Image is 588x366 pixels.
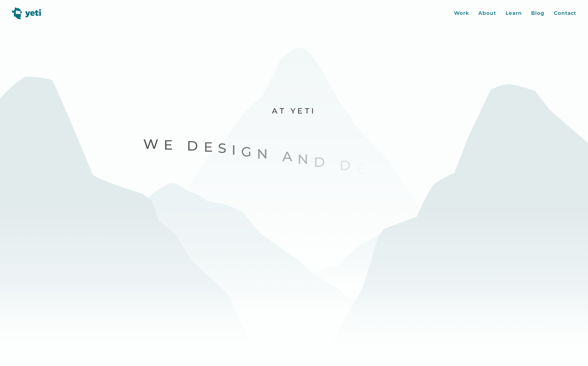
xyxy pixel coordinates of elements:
[531,9,544,17] a: Blog
[143,135,164,153] span: W
[554,9,576,17] a: Contact
[454,9,469,17] a: Work
[12,7,41,19] img: Yeti logo
[118,106,471,116] p: At Yeti
[506,9,522,17] a: Learn
[164,136,178,153] span: e
[478,9,496,17] a: About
